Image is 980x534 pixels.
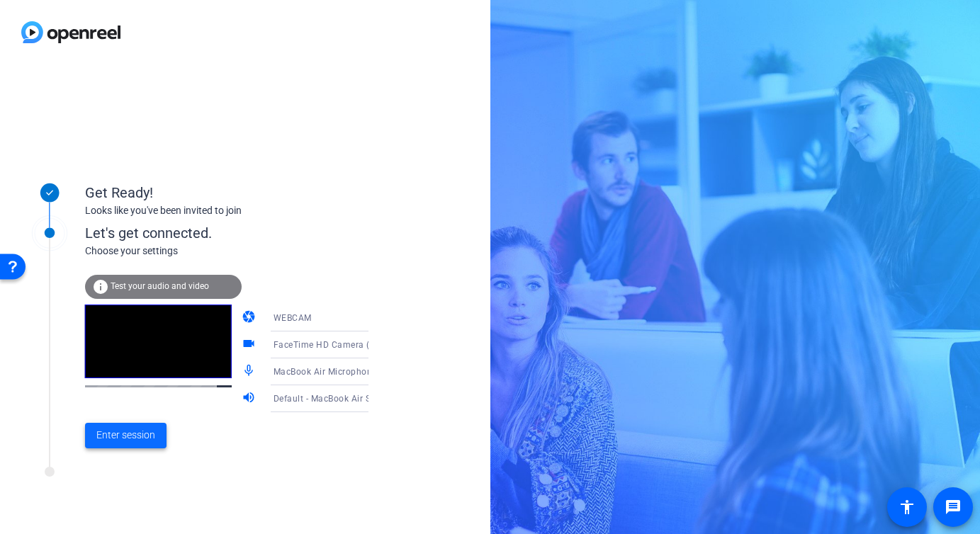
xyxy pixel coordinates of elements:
[85,222,398,244] div: Let's get connected.
[85,423,167,448] button: Enter session
[242,363,259,380] mat-icon: mic_none
[242,309,259,326] mat-icon: camera
[111,281,209,291] span: Test your audio and video
[945,499,962,516] mat-icon: message
[274,313,312,323] span: WEBCAM
[85,182,368,203] div: Get Ready!
[274,365,415,377] span: MacBook Air Microphone (Built-in)
[92,278,109,295] mat-icon: info
[85,244,398,259] div: Choose your settings
[85,203,368,218] div: Looks like you've been invited to join
[242,390,259,407] mat-icon: volume_up
[899,499,916,516] mat-icon: accessibility
[242,336,259,353] mat-icon: videocam
[274,392,441,404] span: Default - MacBook Air Speakers (Built-in)
[274,339,456,350] span: FaceTime HD Camera (Built-in) (05ac:8514)
[96,428,155,443] span: Enter session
